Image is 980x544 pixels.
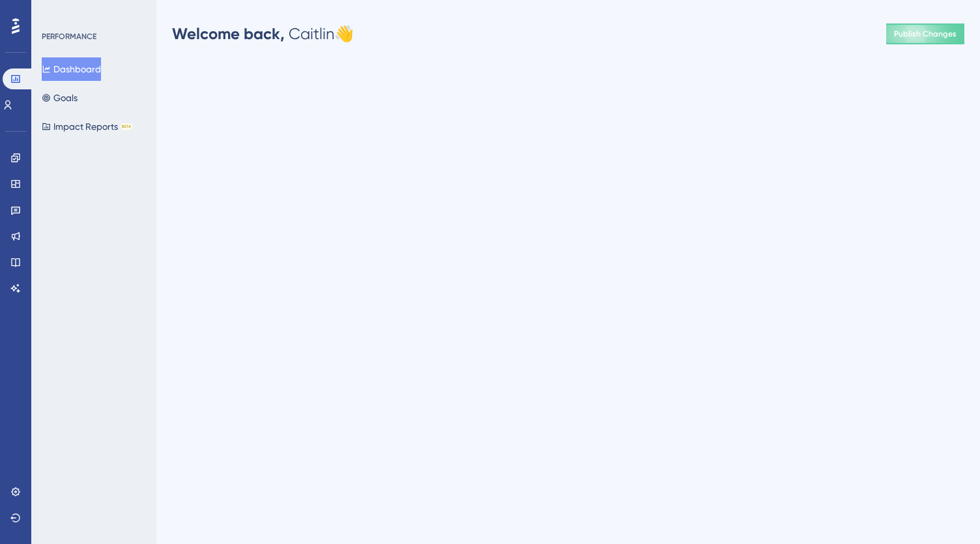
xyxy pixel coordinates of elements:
[42,31,96,42] div: PERFORMANCE
[42,86,78,110] button: Goals
[172,23,354,44] div: Caitlin 👋
[42,57,101,81] button: Dashboard
[894,29,957,39] span: Publish Changes
[172,24,285,43] span: Welcome back,
[886,23,964,44] button: Publish Changes
[121,123,132,130] div: BETA
[42,115,132,138] button: Impact ReportsBETA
